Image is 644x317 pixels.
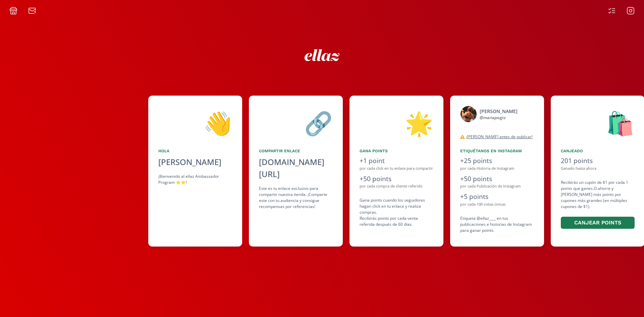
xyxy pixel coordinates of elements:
div: Este es tu enlace exclusivo para compartir nuestra tienda. ¡Comparte este con tu audiencia y cons... [259,186,333,210]
div: Gana points cuando los seguidores hagan click en tu enlace y realiza compras . Recibirás points p... [360,197,433,227]
div: +25 points [460,156,534,166]
img: ew9eVGDHp6dD [305,49,340,61]
div: por cada 100 vistas únicas [460,202,534,207]
div: 🛍️ [561,106,635,140]
div: por cada Historia de Instagram [460,166,534,171]
div: Canjeado [561,148,635,154]
div: +1 point [360,156,433,166]
div: Gana points [360,148,433,154]
div: 🌟 [360,106,433,140]
div: por cada Publicación de Instagram [460,183,534,189]
div: Etiqueta @ellaz____ en tus publicaciones e historias de Instagram para ganar points. [460,215,534,233]
div: Compartir Enlace [259,148,333,154]
div: 🔗 [259,106,333,140]
u: ¡[PERSON_NAME] antes de publicar! [466,134,533,140]
div: 201 points [561,156,635,166]
button: Canjear points [561,217,635,229]
div: [PERSON_NAME] [158,156,232,168]
div: 👋 [158,106,232,140]
div: [DOMAIN_NAME][URL] [259,156,333,180]
div: +50 points [460,174,534,184]
div: por cada compra de cliente referido [360,183,433,189]
div: +5 points [460,192,534,202]
div: Ganado hasta ahora [561,166,635,171]
div: +50 points [360,174,433,184]
div: Recibirás un cupón de $1 por cada 1 points que ganes. O ahorre y [PERSON_NAME] más points por cup... [561,179,635,230]
img: 525050199_18512760718046805_4512899896718383322_n.jpg [460,106,477,122]
div: por cada click en tu enlace para compartir [360,166,433,171]
div: @ mariajosgtz [480,115,518,121]
div: Hola [158,148,232,154]
div: ¡Bienvenido al ellaz Ambassador Program ⭐️⭐️! [158,173,232,186]
div: Etiquétanos en Instagram [460,148,534,154]
div: [PERSON_NAME] [480,108,518,115]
